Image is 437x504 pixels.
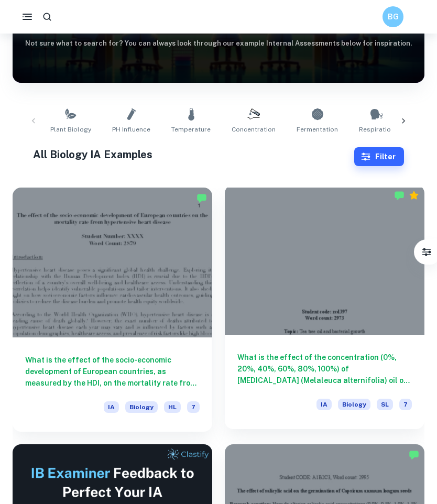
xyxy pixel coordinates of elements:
[383,6,403,27] button: BG
[394,190,405,201] img: Marked
[399,399,412,410] span: 7
[33,147,354,162] h1: All Biology IA Examples
[387,11,399,23] h6: BG
[104,401,119,413] span: IA
[50,125,91,134] span: Plant Biology
[13,188,212,432] a: What is the effect of the socio-economic development of European countries, as measured by the HD...
[13,38,424,49] h6: Not sure what to search for? You can always look through our example Internal Assessments below f...
[416,242,437,262] button: Filter
[359,125,395,134] span: Respiration
[196,193,207,203] img: Marked
[297,125,338,134] span: Fermentation
[354,147,404,166] button: Filter
[125,401,158,413] span: Biology
[171,125,211,134] span: Temperature
[409,190,419,201] div: Premium
[25,354,200,389] h6: What is the effect of the socio-economic development of European countries, as measured by the HD...
[377,399,393,410] span: SL
[232,125,276,134] span: Concentration
[225,188,424,432] a: What is the effect of the concentration (0%, 20%, 40%, 60%, 80%, 100%) of [MEDICAL_DATA] (Melaleu...
[237,352,412,386] h6: What is the effect of the concentration (0%, 20%, 40%, 60%, 80%, 100%) of [MEDICAL_DATA] (Melaleu...
[164,401,181,413] span: HL
[112,125,150,134] span: pH Influence
[187,401,200,413] span: 7
[338,399,370,410] span: Biology
[316,399,332,410] span: IA
[409,450,419,460] img: Marked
